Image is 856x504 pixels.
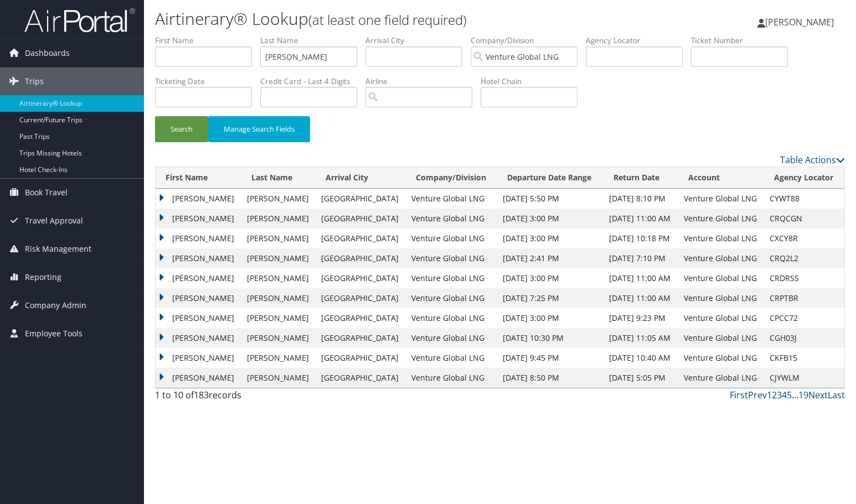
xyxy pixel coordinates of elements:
[787,389,792,401] a: 5
[764,167,844,189] th: Agency Locator: activate to sort column ascending
[156,189,241,209] td: [PERSON_NAME]
[604,348,678,368] td: [DATE] 10:40 AM
[678,268,764,288] td: Venture Global LNG
[316,348,406,368] td: [GEOGRAPHIC_DATA]
[406,308,498,328] td: Venture Global LNG
[764,228,844,248] td: CXCY8R
[497,308,603,328] td: [DATE] 3:00 PM
[260,35,365,46] label: Last Name
[497,268,603,288] td: [DATE] 3:00 PM
[780,154,845,166] a: Table Actions
[406,189,498,209] td: Venture Global LNG
[678,368,764,388] td: Venture Global LNG
[497,248,603,268] td: [DATE] 2:41 PM
[406,368,498,388] td: Venture Global LNG
[316,167,406,189] th: Arrival City: activate to sort column ascending
[497,368,603,388] td: [DATE] 8:50 PM
[604,248,678,268] td: [DATE] 7:10 PM
[678,167,764,189] th: Account: activate to sort column ascending
[406,228,498,248] td: Venture Global LNG
[25,320,82,347] span: Employee Tools
[604,228,678,248] td: [DATE] 10:18 PM
[678,228,764,248] td: Venture Global LNG
[828,389,845,401] a: Last
[497,167,603,189] th: Departure Date Range: activate to sort column ascending
[764,268,844,288] td: CRDRSS
[764,288,844,308] td: CRPTBR
[25,67,44,95] span: Trips
[782,389,787,401] a: 4
[25,179,68,206] span: Book Travel
[365,35,471,46] label: Arrival City
[764,248,844,268] td: CRQ2L2
[471,35,586,46] label: Company/Division
[764,189,844,209] td: CYWT88
[764,328,844,348] td: CGH03J
[748,389,767,401] a: Prev
[156,248,241,268] td: [PERSON_NAME]
[241,209,316,228] td: [PERSON_NAME]
[678,288,764,308] td: Venture Global LNG
[497,328,603,348] td: [DATE] 10:30 PM
[316,228,406,248] td: [GEOGRAPHIC_DATA]
[691,35,796,46] label: Ticket Number
[155,76,260,87] label: Ticketing Date
[155,388,315,407] div: 1 to 10 of records
[156,167,241,189] th: First Name: activate to sort column ascending
[260,76,365,87] label: Credit Card - Last 4 Digits
[604,308,678,328] td: [DATE] 9:23 PM
[316,268,406,288] td: [GEOGRAPHIC_DATA]
[156,368,241,388] td: [PERSON_NAME]
[406,328,498,348] td: Venture Global LNG
[497,288,603,308] td: [DATE] 7:25 PM
[241,288,316,308] td: [PERSON_NAME]
[604,368,678,388] td: [DATE] 5:05 PM
[156,348,241,368] td: [PERSON_NAME]
[497,228,603,248] td: [DATE] 3:00 PM
[798,389,808,401] a: 19
[208,116,310,142] button: Manage Search Fields
[241,368,316,388] td: [PERSON_NAME]
[194,389,209,401] span: 183
[241,268,316,288] td: [PERSON_NAME]
[406,209,498,228] td: Venture Global LNG
[757,6,845,39] a: [PERSON_NAME]
[678,189,764,209] td: Venture Global LNG
[678,348,764,368] td: Venture Global LNG
[764,209,844,228] td: CRQCGN
[604,209,678,228] td: [DATE] 11:00 AM
[316,209,406,228] td: [GEOGRAPHIC_DATA]
[316,308,406,328] td: [GEOGRAPHIC_DATA]
[678,248,764,268] td: Venture Global LNG
[316,368,406,388] td: [GEOGRAPHIC_DATA]
[678,209,764,228] td: Venture Global LNG
[156,288,241,308] td: [PERSON_NAME]
[25,263,61,291] span: Reporting
[497,348,603,368] td: [DATE] 9:45 PM
[604,268,678,288] td: [DATE] 11:00 AM
[777,389,782,401] a: 3
[678,328,764,348] td: Venture Global LNG
[406,288,498,308] td: Venture Global LNG
[481,76,586,87] label: Hotel Chain
[25,207,83,235] span: Travel Approval
[155,35,260,46] label: First Name
[156,328,241,348] td: [PERSON_NAME]
[156,268,241,288] td: [PERSON_NAME]
[604,328,678,348] td: [DATE] 11:05 AM
[156,308,241,328] td: [PERSON_NAME]
[241,328,316,348] td: [PERSON_NAME]
[604,167,678,189] th: Return Date: activate to sort column ascending
[316,328,406,348] td: [GEOGRAPHIC_DATA]
[678,308,764,328] td: Venture Global LNG
[308,11,467,29] small: (at least one field required)
[406,167,498,189] th: Company/Division
[241,189,316,209] td: [PERSON_NAME]
[25,292,86,319] span: Company Admin
[730,389,748,401] a: First
[765,16,834,28] span: [PERSON_NAME]
[406,248,498,268] td: Venture Global LNG
[316,288,406,308] td: [GEOGRAPHIC_DATA]
[764,368,844,388] td: CJYWLM
[24,7,135,33] img: airportal-logo.png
